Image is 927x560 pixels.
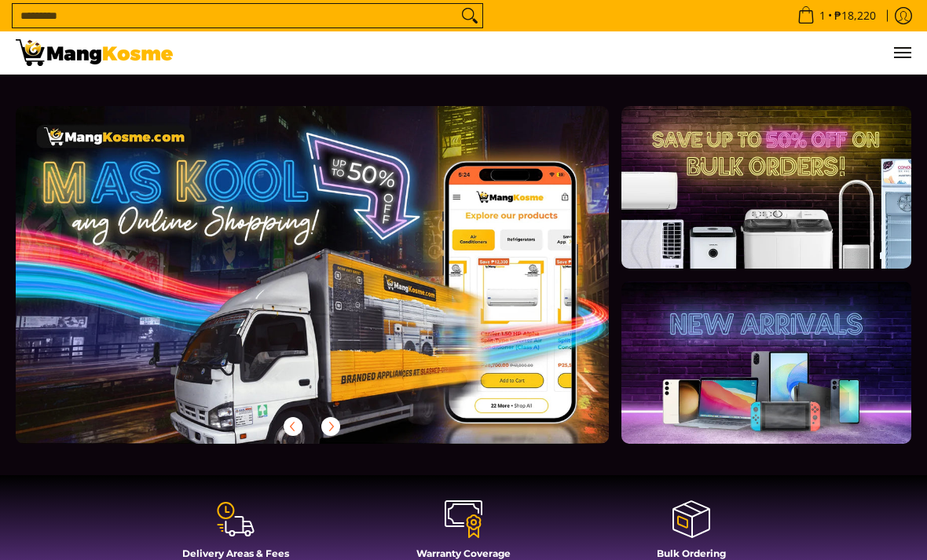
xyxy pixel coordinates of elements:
[892,31,911,74] button: Menu
[189,31,911,74] nav: Main Menu
[793,7,881,24] span: •
[457,4,482,27] button: Search
[357,547,570,559] h4: Warranty Coverage
[189,31,911,74] ul: Customer Navigation
[16,39,173,66] img: Mang Kosme: Your Home Appliances Warehouse Sale Partner!
[585,547,797,559] h4: Bulk Ordering
[313,409,348,444] button: Next
[817,10,828,21] span: 1
[276,409,310,444] button: Previous
[130,547,342,559] h4: Delivery Areas & Fees
[16,106,659,469] a: More
[832,10,878,21] span: ₱18,220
